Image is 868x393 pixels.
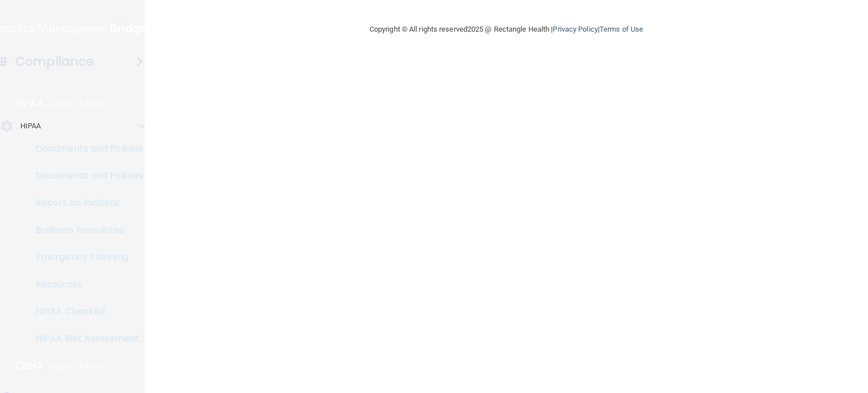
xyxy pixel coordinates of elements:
p: Learn More! [49,359,109,373]
p: Documents and Policies [7,143,162,154]
a: Terms of Use [600,25,643,33]
p: HIPAA [20,119,41,133]
p: Business Associates [7,224,162,236]
p: HIPAA Risk Assessment [7,333,162,344]
div: Copyright © All rights reserved 2025 @ Rectangle Health | | [300,11,713,47]
p: HIPAA Checklist [7,306,162,317]
p: Report an Incident [7,197,162,209]
p: Emergency Planning [7,252,162,263]
a: Privacy Policy [553,25,597,33]
h4: Compliance [15,54,94,70]
p: HIPAA [15,97,44,110]
p: Learn More! [50,97,110,110]
p: OSHA [15,359,44,373]
p: Resources [7,279,162,290]
p: Documents and Policies [7,170,162,182]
